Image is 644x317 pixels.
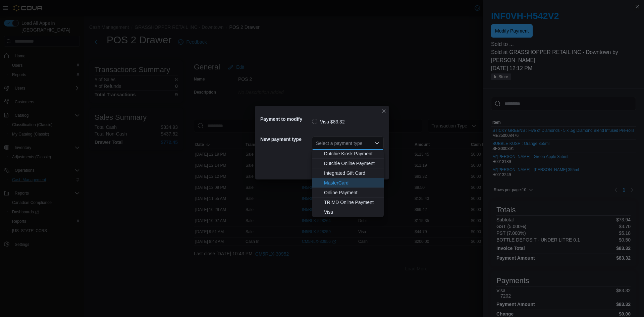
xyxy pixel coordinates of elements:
[324,150,380,157] span: Dutchie Kiosk Payment
[312,100,384,217] div: Choose from the following options
[324,199,380,206] span: TRIMD Online Payment
[312,207,384,217] button: Visa
[316,139,317,147] input: Accessible screen reader label
[324,170,380,176] span: Integrated Gift Card
[312,178,384,188] button: MasterCard
[324,189,380,196] span: Online Payment
[324,160,380,167] span: Dutchie Online Payment
[312,198,384,207] button: TRIMD Online Payment
[312,168,384,178] button: Integrated Gift Card
[380,107,388,115] button: Closes this modal window
[312,159,384,168] button: Dutchie Online Payment
[260,112,311,126] h5: Payment to modify
[260,133,311,146] h5: New payment type
[374,141,380,146] button: Close list of options
[312,149,384,159] button: Dutchie Kiosk Payment
[312,188,384,198] button: Online Payment
[312,118,345,126] label: Visa $83.32
[324,179,380,186] span: MasterCard
[324,209,380,215] span: Visa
